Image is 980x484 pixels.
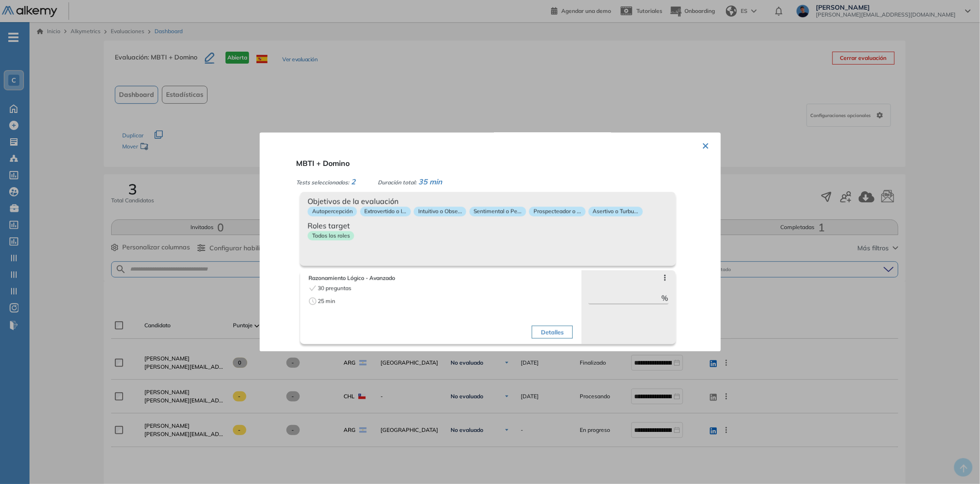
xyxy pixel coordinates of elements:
span: 30 preguntas [318,284,352,293]
p: Todos los roles [308,231,354,241]
p: Extrovertido o I... [360,207,410,217]
button: × [702,136,710,154]
p: Autopercepción [308,207,357,217]
button: Detalles [532,326,573,339]
span: 25 min [318,297,336,306]
span: check [309,285,316,292]
span: 35 min [419,177,443,187]
span: Roles target [308,220,668,231]
span: Tests seleccionados: [297,179,350,186]
span: clock-circle [309,298,316,305]
p: Intuitivo o Obse... [414,207,466,217]
p: Sentimental o Pe... [469,207,526,217]
span: % [662,293,669,304]
span: 2 [351,177,356,187]
span: Duración total: [378,179,417,186]
span: MBTI + Domino [297,159,350,168]
span: Objetivos de la evaluación [308,196,668,207]
p: Prospecteador o ... [529,207,585,217]
span: Razonamiento Lógico - Avanzado [309,274,573,283]
p: Asertivo o Turbu... [588,207,642,217]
